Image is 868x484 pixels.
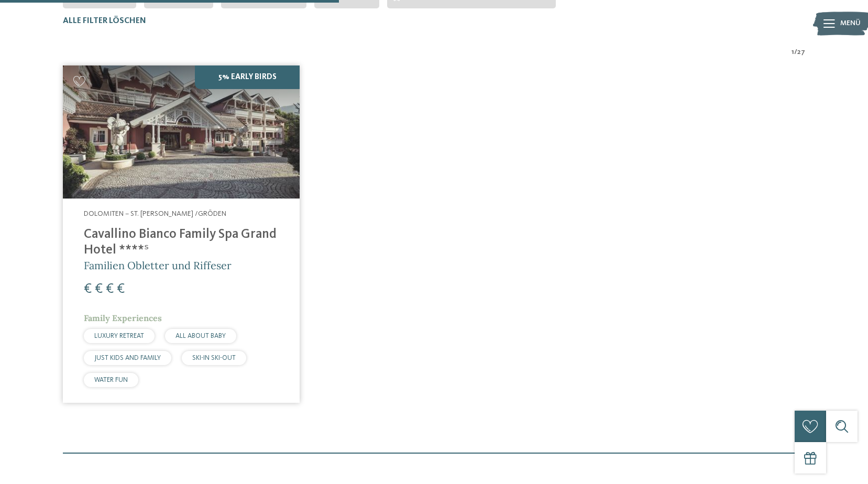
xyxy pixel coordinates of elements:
span: SKI-IN SKI-OUT [192,355,236,361]
img: Family Spa Grand Hotel Cavallino Bianco ****ˢ [63,65,300,199]
span: / [794,47,797,58]
span: Dolomiten – St. [PERSON_NAME] /Gröden [84,210,226,217]
span: 27 [797,47,805,58]
span: ALL ABOUT BABY [175,333,226,339]
span: Alle Filter löschen [63,17,146,25]
span: Family Experiences [84,313,162,323]
span: JUST KIDS AND FAMILY [94,355,161,361]
span: WATER FUN [94,377,128,383]
span: € [84,282,92,296]
h4: Cavallino Bianco Family Spa Grand Hotel ****ˢ [84,227,279,258]
span: € [95,282,103,296]
span: € [106,282,114,296]
span: LUXURY RETREAT [94,333,144,339]
a: Familienhotels gesucht? Hier findet ihr die besten! 5% Early Birds Dolomiten – St. [PERSON_NAME] ... [63,65,300,403]
span: € [117,282,125,296]
span: Familien Obletter und Riffeser [84,259,232,272]
span: 1 [792,47,794,58]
